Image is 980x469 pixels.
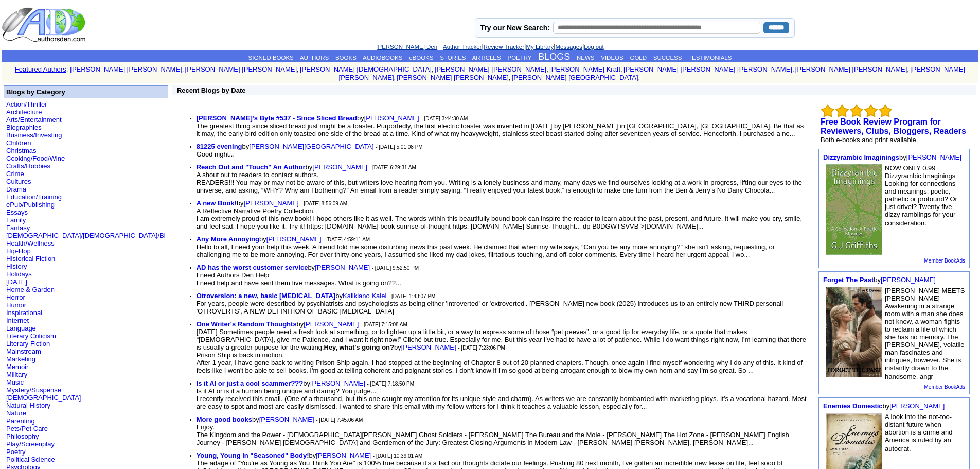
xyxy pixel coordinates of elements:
[369,165,416,170] font: - [DATE] 6:29:31 AM
[821,136,918,144] font: Both e-books and print available.
[6,270,32,278] a: Holidays
[512,74,638,81] a: [PERSON_NAME] [GEOGRAPHIC_DATA]
[6,147,37,154] a: Christmas
[197,320,806,374] font: by [DATE] Sometimes people need a fresh look at something, or to lighten up a little bit, or a wa...
[826,287,882,377] img: 80464.gif
[906,153,961,161] a: [PERSON_NAME]
[335,55,357,61] a: BOOKS
[823,276,936,284] font: by
[6,193,62,201] a: Education/Training
[361,322,407,327] font: - [DATE] 7:15:08 AM
[6,363,28,371] a: Memoir
[197,415,789,446] font: by Enjoy. The Kingdom and the Power - [DEMOGRAPHIC_DATA][PERSON_NAME] Ghost Soldiers - [PERSON_NA...
[300,55,329,61] a: AUTHORS
[885,164,957,227] font: NOW ONLY 0.99 Dizzyrambic Imaginings Looking for connections and meanings: poetic, pathetic or pr...
[6,286,55,293] a: Home & Garden
[15,65,66,73] a: Featured Authors
[197,415,252,423] b: More good books
[6,170,24,178] a: Crime
[472,55,501,61] a: ARTICLES
[434,67,435,73] font: i
[397,74,508,81] a: [PERSON_NAME] [PERSON_NAME]
[6,255,55,263] a: Historical Fiction
[6,309,42,317] a: Inspirational
[6,394,81,402] a: [DEMOGRAPHIC_DATA]
[324,343,394,351] b: Hey, what's going on?
[197,264,308,271] a: AD has the worst customer service
[316,417,363,423] font: - [DATE] 7:45:06 AM
[826,164,882,255] img: 74470.gif
[6,154,65,162] a: Cooking/Food/Wine
[248,55,294,61] a: SIGNED BOOKS
[66,65,68,73] font: :
[312,163,367,171] a: [PERSON_NAME]
[197,143,242,150] b: 81225 evening
[6,409,26,417] a: Nature
[197,343,803,374] span: by Prison Ship is back in motion. After 1 year, I have gone back to writing Prison Ship again. I ...
[421,116,468,121] font: - [DATE] 3:44:30 AM
[823,153,961,161] font: by
[549,65,620,73] a: [PERSON_NAME] Kraft
[6,301,26,309] a: Humor
[823,276,874,284] a: Forget The Past
[244,199,299,207] a: [PERSON_NAME]
[364,114,419,122] a: [PERSON_NAME]
[6,332,56,340] a: Literary Criticism
[538,51,570,62] a: BLOGS
[6,456,55,463] a: Political Science
[197,163,802,194] font: by A shout out to readers to contact authors. READERS!!! You may or may not be aware of this, but...
[185,65,297,73] a: [PERSON_NAME] [PERSON_NAME]
[376,43,603,50] font: | | | |
[6,324,36,332] a: Language
[601,55,623,61] a: VIDEOS
[6,425,48,432] a: Pets/Pet Care
[197,379,304,387] a: Is it AI or just a cool scammer???
[6,185,26,193] a: Drama
[372,265,419,271] font: - [DATE] 9:52:50 PM
[548,67,549,73] font: i
[6,247,31,255] a: Hip-Hop
[300,201,347,206] font: - [DATE] 8:56:09 AM
[401,343,456,351] a: [PERSON_NAME]
[197,199,802,230] font: by A Reflective Narrative Poetry Collection. I am extremely proud of this new book! I hope others...
[6,139,31,147] a: Children
[435,65,546,73] a: [PERSON_NAME] [PERSON_NAME]
[6,162,50,170] a: Crafts/Hobbies
[409,55,433,61] a: eBOOKS
[909,67,910,73] font: i
[197,114,357,122] a: [PERSON_NAME]’s Byte #537 - Since Sliced Bread
[197,264,419,287] font: by I need Authors Den Help I need help and have sent them five messages. What is going on??...
[577,55,595,61] a: NEWS
[630,55,647,61] a: GOLD
[197,292,336,300] a: Otroversion: a new, basic [MEDICAL_DATA]
[310,379,365,387] a: [PERSON_NAME]
[821,117,966,135] a: Free Book Review Program for Reviewers, Clubs, Bloggers, Readers
[300,65,432,73] a: [PERSON_NAME] [DEMOGRAPHIC_DATA]
[6,371,27,378] a: Military
[197,163,306,171] a: Reach Out and "Touch" An Author
[70,65,182,73] a: [PERSON_NAME] [PERSON_NAME]
[881,276,936,284] a: [PERSON_NAME]
[376,144,423,150] font: - [DATE] 5:01:08 PM
[889,402,945,410] a: [PERSON_NAME]
[484,44,524,50] a: Review Tracker
[526,44,554,50] a: My Library
[6,116,62,124] a: Arts/Entertainment
[6,348,41,355] a: Mainstream
[885,287,965,380] font: [PERSON_NAME] MEETS [PERSON_NAME] Awakening in a strange room with a man she does not know, a wom...
[197,320,297,328] a: One Writer's Random Thoughts
[6,340,50,348] a: Literary Fiction
[197,235,775,258] font: by Hello to all, I need your help this week. A friend told me some disturbing news this past week...
[315,264,370,271] a: [PERSON_NAME]
[197,199,237,207] b: A new Book!
[6,417,35,425] a: Parenting
[396,75,397,81] font: i
[556,44,582,50] a: Messages
[249,143,373,150] a: [PERSON_NAME][GEOGRAPHIC_DATA]
[864,104,878,117] img: bigemptystars.png
[6,263,27,270] a: History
